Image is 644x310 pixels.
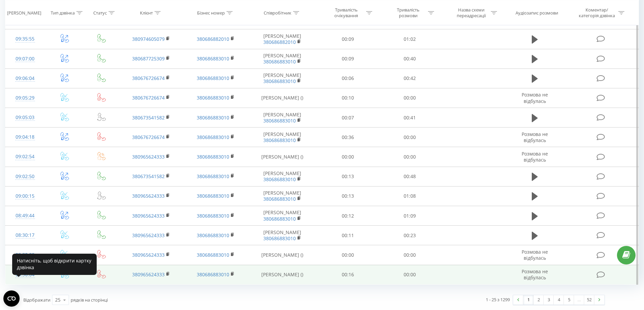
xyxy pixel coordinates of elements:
[248,245,317,265] td: [PERSON_NAME] ()
[379,29,441,49] td: 01:02
[12,254,97,275] div: Натисніть, щоб відкрити картку дзвінка
[379,265,441,284] td: 00:00
[12,209,38,222] div: 08:49:44
[453,7,489,19] div: Назва схеми переадресації
[197,75,229,81] a: 380686883010
[263,235,296,242] a: 380686883010
[317,108,379,128] td: 00:07
[12,170,38,183] div: 09:02:50
[317,186,379,206] td: 00:13
[12,248,38,261] div: 08:30:09
[132,193,165,199] a: 380965624333
[132,114,165,121] a: 380673541582
[12,150,38,163] div: 09:02:54
[51,10,75,16] div: Тип дзвінка
[317,265,379,284] td: 00:16
[12,131,38,144] div: 09:04:18
[317,29,379,49] td: 00:09
[248,265,317,284] td: [PERSON_NAME] ()
[390,7,426,19] div: Тривалість розмови
[197,94,229,101] a: 380686883010
[140,10,153,16] div: Клієнт
[197,55,229,62] a: 380686883010
[132,75,165,81] a: 380676726674
[132,173,165,179] a: 380673541582
[263,137,296,143] a: 380686883010
[7,10,41,16] div: [PERSON_NAME]
[197,153,229,160] a: 380686883010
[317,226,379,245] td: 00:11
[574,295,584,305] div: …
[248,167,317,186] td: [PERSON_NAME]
[516,10,558,16] div: Аудіозапис розмови
[132,252,165,258] a: 380965624333
[317,147,379,167] td: 00:00
[263,39,296,45] a: 380686882010
[248,29,317,49] td: [PERSON_NAME]
[248,206,317,226] td: [PERSON_NAME]
[132,153,165,160] a: 380965624333
[379,167,441,186] td: 00:48
[3,290,20,307] button: Open CMP widget
[554,295,564,305] a: 4
[197,36,229,42] a: 380686882010
[263,19,296,26] a: 380686883010
[317,128,379,147] td: 00:36
[328,7,364,19] div: Тривалість очікування
[132,36,165,42] a: 380974605079
[263,58,296,65] a: 380686883010
[379,128,441,147] td: 00:00
[317,167,379,186] td: 00:13
[248,186,317,206] td: [PERSON_NAME]
[12,52,38,65] div: 09:07:00
[132,213,165,219] a: 380965624333
[248,88,317,108] td: [PERSON_NAME] ()
[12,91,38,105] div: 09:05:29
[71,297,108,303] span: рядків на сторінці
[197,114,229,121] a: 380686883010
[379,186,441,206] td: 01:08
[197,232,229,238] a: 380686883010
[317,49,379,68] td: 00:09
[379,49,441,68] td: 00:40
[197,134,229,140] a: 380686883010
[93,10,107,16] div: Статус
[522,91,548,104] span: Розмова не відбулась
[379,147,441,167] td: 00:00
[533,295,544,305] a: 2
[12,32,38,46] div: 09:35:55
[379,88,441,108] td: 00:00
[544,295,554,305] a: 3
[132,134,165,140] a: 380676726674
[522,131,548,143] span: Розмова не відбулась
[248,226,317,245] td: [PERSON_NAME]
[523,295,533,305] a: 1
[197,252,229,258] a: 380686883010
[248,128,317,147] td: [PERSON_NAME]
[379,245,441,265] td: 00:00
[12,72,38,85] div: 09:06:04
[132,94,165,101] a: 380676726674
[584,295,594,305] a: 52
[132,271,165,278] a: 380965624333
[263,176,296,182] a: 380686883010
[379,68,441,88] td: 00:42
[248,49,317,68] td: [PERSON_NAME]
[522,150,548,163] span: Розмова не відбулась
[522,249,548,261] span: Розмова не відбулась
[577,7,617,19] div: Коментар/категорія дзвінка
[248,68,317,88] td: [PERSON_NAME]
[263,216,296,222] a: 380686883010
[263,117,296,124] a: 380686883010
[23,297,50,303] span: Відображати
[317,88,379,108] td: 00:10
[55,297,61,303] div: 25
[379,206,441,226] td: 01:09
[379,226,441,245] td: 00:23
[197,10,225,16] div: Бізнес номер
[197,173,229,179] a: 380686883010
[317,206,379,226] td: 00:12
[379,108,441,128] td: 00:41
[264,10,291,16] div: Співробітник
[522,268,548,281] span: Розмова не відбулась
